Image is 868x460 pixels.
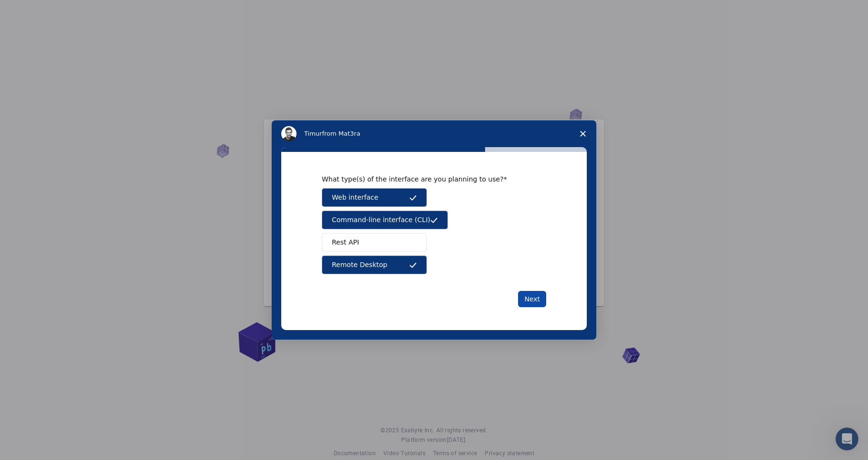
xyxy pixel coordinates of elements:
span: Close survey [570,120,596,147]
button: Next [518,291,546,307]
span: Remote Desktop [332,260,387,270]
img: Profile image for Timur [281,126,296,141]
span: Command-line interface (CLI) [332,215,430,225]
span: Timur [304,130,322,137]
button: Web interface [322,188,427,207]
div: What type(s) of the interface are you planning to use? [322,175,532,183]
button: Remote Desktop [322,256,427,274]
button: Command-line interface (CLI) [322,211,448,229]
span: Rest API [332,237,359,247]
span: Web interface [332,193,378,203]
button: Rest API [322,233,427,252]
span: Support [19,7,53,15]
span: from Mat3ra [322,130,360,137]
